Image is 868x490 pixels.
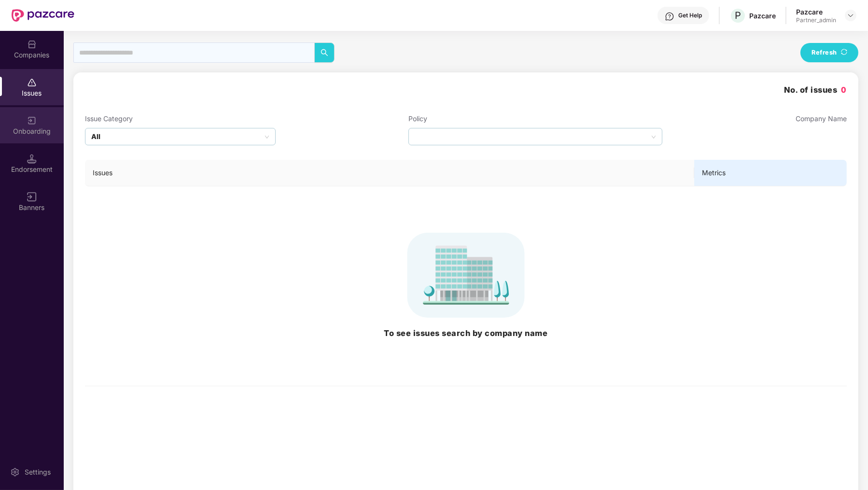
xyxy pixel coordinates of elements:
[93,233,839,318] img: svg+xml;base64,PHN2ZyB4bWxucz0iaHR0cDovL3d3dy53My5vcmcvMjAwMC9zdmciIHhtbG5zOnhsaW5rPSJodHRwOi8vd3...
[847,12,854,19] img: svg+xml;base64,PHN2ZyBpZD0iRHJvcGRvd24tMzJ4MzIiIHhtbG5zPSJodHRwOi8vd3d3LnczLm9yZy8yMDAwL3N2ZyIgd2...
[27,40,37,49] img: svg+xml;base64,PHN2ZyBpZD0iQ29tcGFuaWVzIiB4bWxucz0iaHR0cDovL3d3dy53My5vcmcvMjAwMC9zdmciIHdpZHRoPS...
[27,116,37,126] img: svg+xml;base64,PHN2ZyB3aWR0aD0iMjAiIGhlaWdodD0iMjAiIHZpZXdCb3g9IjAgMCAyMCAyMCIgZmlsbD0ibm9uZSIgeG...
[784,84,847,97] h3: No. of issues
[27,154,37,164] img: svg+xml;base64,PHN2ZyB3aWR0aD0iMTQuNSIgaGVpZ2h0PSIxNC41IiB2aWV3Qm94PSIwIDAgMTYgMTYiIGZpbGw9Im5vbm...
[796,113,847,124] div: Company Name
[800,43,858,62] button: Refreshsync
[27,192,37,202] img: svg+xml;base64,PHN2ZyB3aWR0aD0iMTYiIGhlaWdodD0iMTYiIHZpZXdCb3g9IjAgMCAxNiAxNiIgZmlsbD0ibm9uZSIgeG...
[12,9,74,22] img: New Pazcare Logo
[265,135,269,140] span: down
[91,131,100,142] b: All
[678,12,702,19] div: Get Help
[796,7,836,16] div: Pazcare
[22,467,54,477] div: Settings
[27,78,37,87] img: svg+xml;base64,PHN2ZyBpZD0iSXNzdWVzX2Rpc2FibGVkIiB4bWxucz0iaHR0cDovL3d3dy53My5vcmcvMjAwMC9zdmciIH...
[85,160,694,186] th: Issues
[841,49,847,56] span: sync
[796,16,836,24] div: Partner_admin
[735,10,741,21] span: P
[314,42,335,63] button: search
[10,467,20,477] img: svg+xml;base64,PHN2ZyBpZD0iU2V0dGluZy0yMHgyMCIgeG1sbnM9Imh0dHA6Ly93d3cudzMub3JnLzIwMDAvc3ZnIiB3aW...
[665,12,674,21] img: svg+xml;base64,PHN2ZyBpZD0iSGVscC0zMngzMiIgeG1sbnM9Imh0dHA6Ly93d3cudzMub3JnLzIwMDAvc3ZnIiB3aWR0aD...
[702,168,839,178] span: Metrics
[93,327,839,340] h3: To see issues search by company name
[651,135,656,140] span: down
[408,113,662,124] div: Policy
[841,85,847,95] span: 0
[85,113,276,124] div: Issue Category
[812,48,837,57] span: Refresh
[749,11,776,20] div: Pazcare
[315,49,334,56] span: search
